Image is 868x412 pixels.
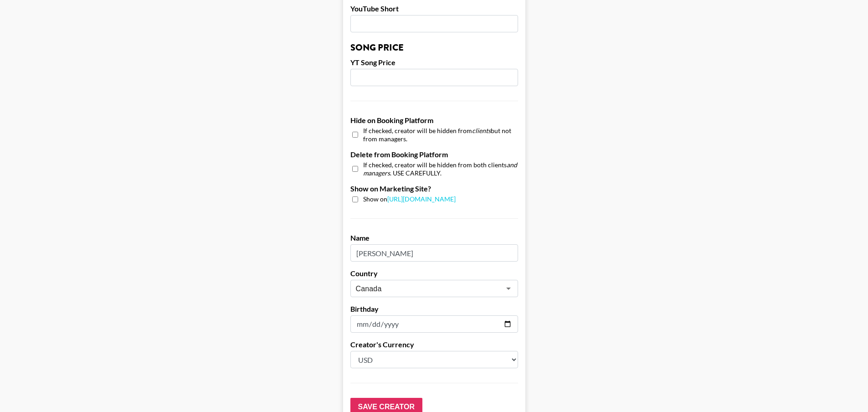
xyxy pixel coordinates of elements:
label: Name [350,233,518,242]
label: Birthday [350,304,518,314]
label: YouTube Short [350,4,518,13]
span: If checked, creator will be hidden from both clients . USE CAREFULLY. [363,161,518,177]
label: Creator's Currency [350,340,518,349]
em: and managers [363,161,517,177]
span: Show on [363,195,456,204]
em: clients [472,127,491,134]
label: YT Song Price [350,58,518,67]
label: Show on Marketing Site? [350,184,518,193]
h3: Song Price [350,43,518,52]
button: Open [502,282,515,295]
span: If checked, creator will be hidden from but not from managers. [363,127,518,143]
label: Hide on Booking Platform [350,116,518,125]
a: [URL][DOMAIN_NAME] [387,195,456,203]
label: Country [350,269,518,278]
label: Delete from Booking Platform [350,150,518,159]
